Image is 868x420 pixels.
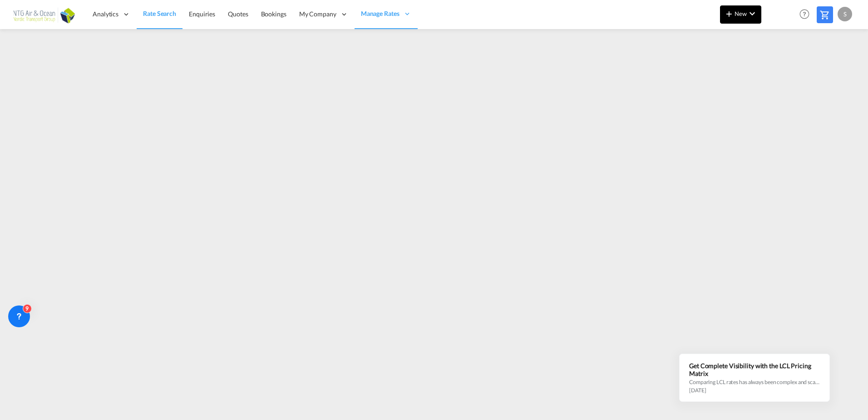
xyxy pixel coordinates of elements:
[228,10,248,18] span: Quotes
[724,10,758,17] span: New
[361,9,399,18] span: Manage Rates
[189,10,215,18] span: Enquiries
[143,10,176,17] span: Rate Search
[838,7,852,21] div: S
[261,10,286,18] span: Bookings
[797,6,817,23] div: Help
[720,5,761,24] button: icon-plus 400-fgNewicon-chevron-down
[299,10,336,19] span: My Company
[747,8,758,19] md-icon: icon-chevron-down
[724,8,735,19] md-icon: icon-plus 400-fg
[93,10,118,19] span: Analytics
[797,6,812,22] span: Help
[14,4,75,25] img: c10840d0ab7511ecb0716db42be36143.png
